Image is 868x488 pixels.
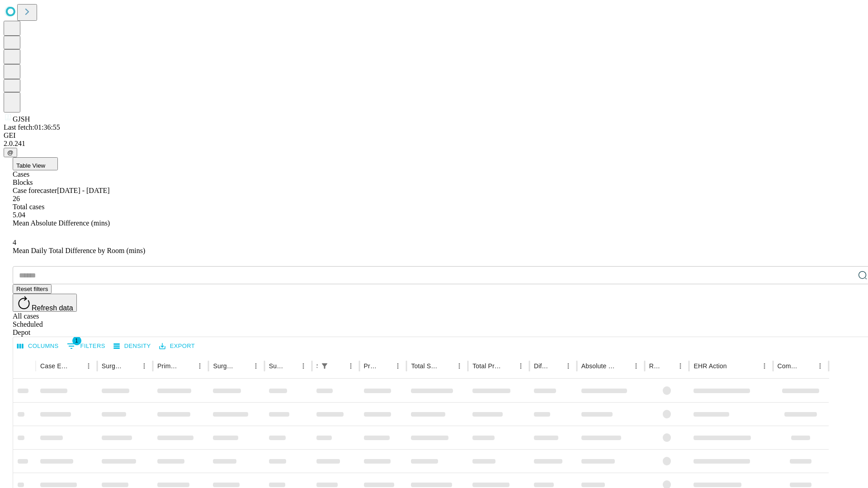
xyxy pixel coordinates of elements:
button: Menu [814,360,826,372]
button: Sort [549,360,562,372]
div: Total Predicted Duration [472,362,501,370]
div: Difference [534,362,548,370]
button: Sort [502,360,514,372]
button: Sort [125,360,138,372]
button: Show filters [318,360,331,372]
span: Mean Daily Total Difference by Room (mins) [13,247,145,254]
span: 26 [13,195,20,202]
button: Menu [562,360,575,372]
button: Sort [70,360,82,372]
button: Sort [801,360,814,372]
button: Refresh data [13,294,77,312]
div: Surgery Date [269,362,283,370]
button: Menu [674,360,687,372]
button: Sort [237,360,250,372]
button: Sort [379,360,392,372]
span: Reset filters [16,286,48,292]
div: Resolved in EHR [649,362,661,370]
span: Refresh data [32,304,73,312]
button: Sort [728,360,741,372]
span: @ [7,149,14,156]
span: 1 [72,336,81,345]
button: Sort [440,360,453,372]
button: Menu [758,360,771,372]
span: Table View [16,162,45,169]
button: Table View [13,157,58,170]
div: Predicted In Room Duration [364,362,378,370]
button: Export [157,339,197,353]
button: Menu [392,360,404,372]
button: Density [111,339,153,353]
button: Menu [344,360,357,372]
button: Sort [284,360,297,372]
button: Menu [514,360,527,372]
div: Scheduled In Room Duration [316,362,317,370]
div: Total Scheduled Duration [411,362,439,370]
div: Absolute Difference [581,362,616,370]
button: Menu [630,360,642,372]
div: Surgeon Name [102,362,124,370]
button: Menu [453,360,466,372]
span: 4 [13,239,16,246]
span: Total cases [13,203,44,211]
button: Sort [332,360,344,372]
button: Menu [138,360,151,372]
span: Last fetch: 01:36:55 [4,123,60,131]
span: Case forecaster [13,187,57,194]
div: EHR Action [693,362,726,370]
button: @ [4,148,17,157]
span: GJSH [13,115,30,123]
div: 1 active filter [318,360,331,372]
button: Menu [297,360,310,372]
button: Select columns [15,339,61,353]
div: 2.0.241 [4,140,864,148]
span: 5.04 [13,211,25,219]
button: Menu [193,360,206,372]
div: Surgery Name [213,362,236,370]
button: Reset filters [13,284,52,294]
button: Show filters [65,339,108,353]
button: Menu [250,360,262,372]
button: Sort [661,360,674,372]
button: Menu [82,360,95,372]
span: [DATE] - [DATE] [57,187,109,194]
div: Case Epic Id [40,362,69,370]
div: GEI [4,131,864,140]
button: Sort [617,360,630,372]
span: Mean Absolute Difference (mins) [13,219,110,227]
div: Comments [778,362,800,370]
div: Primary Service [157,362,180,370]
button: Sort [181,360,193,372]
